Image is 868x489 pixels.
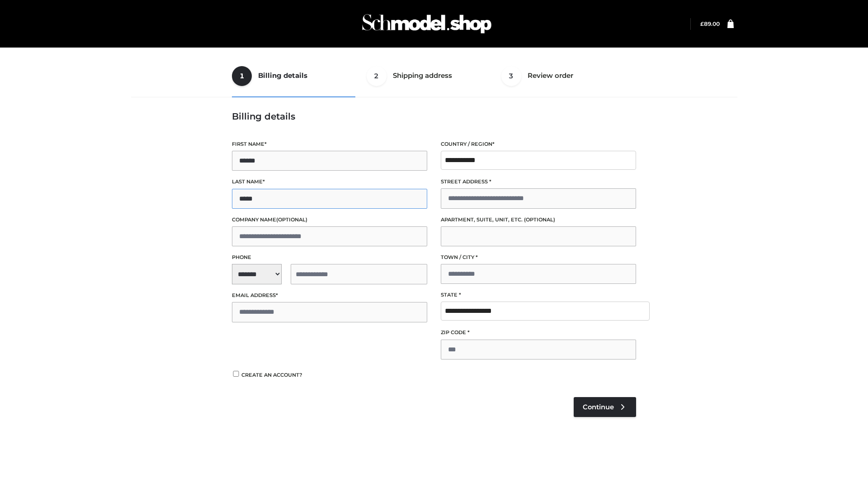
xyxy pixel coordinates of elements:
img: Schmodel Admin 964 [359,6,495,42]
label: Email address [232,291,427,300]
label: State [441,291,636,299]
label: Country / Region [441,140,636,149]
span: (optional) [524,216,555,223]
label: First name [232,140,427,149]
a: £89.00 [700,20,720,27]
label: Town / City [441,253,636,262]
span: £ [700,20,704,27]
label: Phone [232,253,427,262]
input: Create an account? [232,371,240,377]
label: Street address [441,177,636,186]
span: (optional) [276,216,307,223]
label: Last name [232,177,427,186]
label: Apartment, suite, unit, etc. [441,216,636,224]
h3: Billing details [232,111,636,122]
label: ZIP Code [441,328,636,337]
span: Create an account? [241,372,302,378]
span: Continue [583,403,614,411]
bdi: 89.00 [700,20,720,27]
label: Company name [232,216,427,224]
a: Continue [574,397,636,417]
